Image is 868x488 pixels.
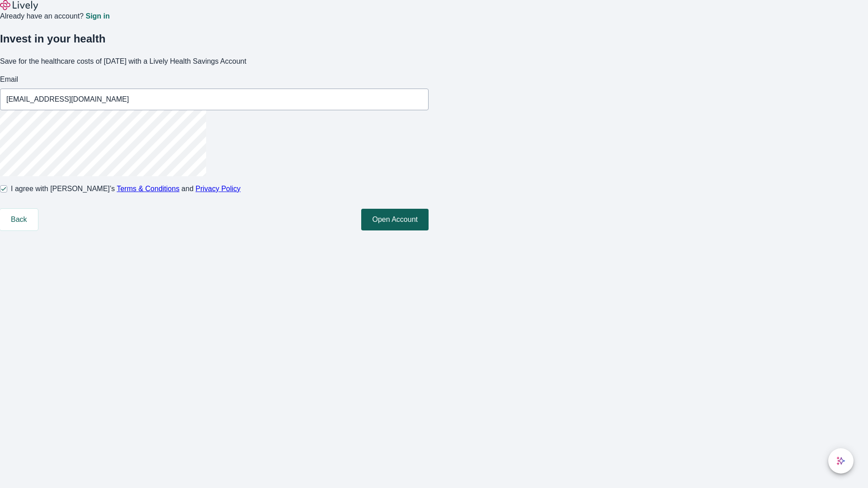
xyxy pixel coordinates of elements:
a: Sign in [85,13,109,20]
svg: Lively AI Assistant [836,456,845,465]
a: Privacy Policy [196,185,241,192]
button: Open Account [361,209,429,230]
button: chat [828,448,854,474]
a: Terms & Conditions [117,185,179,192]
span: I agree with [PERSON_NAME]’s and [11,183,241,194]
